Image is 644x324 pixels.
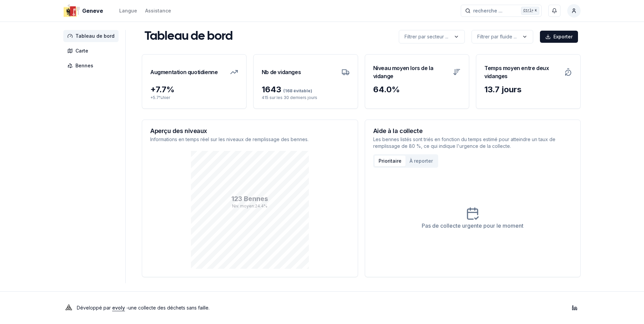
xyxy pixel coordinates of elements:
[75,62,93,69] span: Bennes
[150,136,350,143] p: Informations en temps réel sur les niveaux de remplissage des bennes.
[477,33,517,40] p: Filtrer par fluide ...
[373,128,573,134] h3: Aide à la collecte
[399,30,465,43] button: label
[119,7,137,14] div: Langue
[472,30,533,43] button: label
[406,156,437,166] button: À reporter
[422,222,523,230] div: Pas de collecte urgente pour le moment
[373,84,461,95] div: 64.0 %
[461,5,542,17] button: recherche ...Ctrl+K
[150,128,350,134] h3: Aperçu des niveaux
[373,63,449,82] h3: Niveau moyen lors de la vidange
[63,30,121,42] a: Tableau de bord
[150,84,238,95] div: + 7.7 %
[375,156,406,166] button: Prioritaire
[484,63,560,82] h3: Temps moyen entre deux vidanges
[540,31,578,43] button: Exporter
[63,3,79,19] img: Geneve Logo
[262,84,350,95] div: 1643
[373,136,573,150] p: Les bennes listés sont triés en fonction du temps estimé pour atteindre un taux de remplissage de...
[112,305,125,311] a: evoly
[119,7,137,15] button: Langue
[63,302,74,313] img: Evoly Logo
[75,47,88,54] span: Carte
[82,7,103,15] span: Geneve
[484,84,572,95] div: 13.7 jours
[63,7,106,15] a: Geneve
[145,7,171,15] a: Assistance
[281,88,312,93] span: (168 évitable)
[262,95,350,100] p: 415 sur les 30 derniers jours
[144,30,233,43] h1: Tableau de bord
[150,63,218,82] h3: Augmentation quotidienne
[473,7,503,14] span: recherche ...
[75,33,115,39] span: Tableau de bord
[63,45,121,57] a: Carte
[150,95,238,100] p: + 5.7 % hier
[77,303,210,313] p: Développé par - une collecte des déchets sans faille .
[405,33,448,40] p: Filtrer par secteur ...
[262,63,301,82] h3: Nb de vidanges
[63,60,121,72] a: Bennes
